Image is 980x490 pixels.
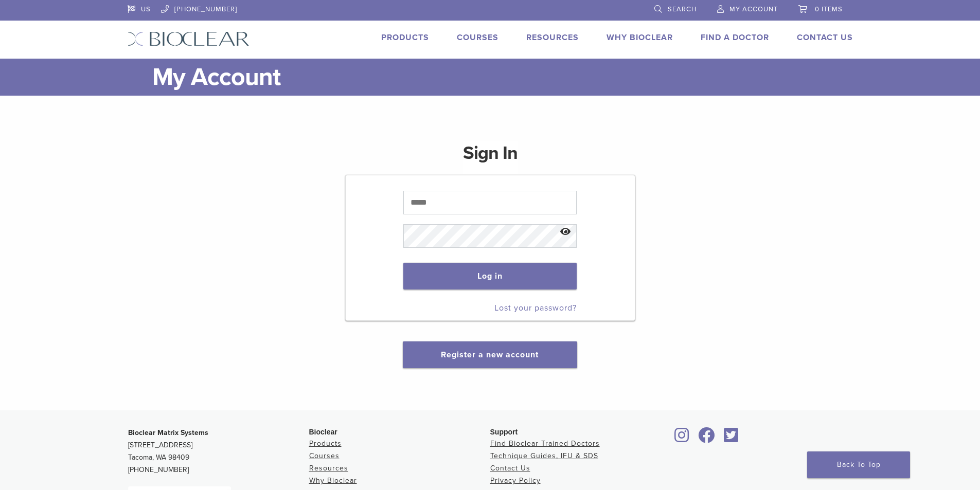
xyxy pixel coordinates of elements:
a: Why Bioclear [607,32,673,43]
a: Technique Guides, IFU & SDS [490,451,598,460]
span: 0 items [815,5,843,13]
a: Bioclear [695,433,719,444]
a: Why Bioclear [309,476,357,485]
p: [STREET_ADDRESS] Tacoma, WA 98409 [PHONE_NUMBER] [128,427,309,476]
a: Privacy Policy [490,476,541,485]
a: Products [381,32,429,43]
a: Find Bioclear Trained Doctors [490,439,600,448]
button: Show password [555,219,577,245]
span: Bioclear [309,428,337,436]
span: Support [490,428,518,436]
a: Resources [526,32,579,43]
a: Courses [457,32,498,43]
h1: Sign In [463,141,518,174]
span: My Account [729,5,778,13]
button: Log in [403,263,577,289]
button: Register a new account [403,341,577,368]
a: Courses [309,451,340,460]
a: Resources [309,464,348,473]
a: Bioclear [671,433,693,444]
a: Bioclear [721,433,742,444]
a: Products [309,439,342,448]
a: Contact Us [797,32,853,43]
a: Lost your password? [494,303,577,313]
a: Back To Top [807,451,910,478]
a: Contact Us [490,464,530,473]
span: Search [668,5,697,13]
a: Register a new account [441,350,539,360]
img: Bioclear [128,31,250,46]
h1: My Account [152,59,853,96]
strong: Bioclear Matrix Systems [128,428,208,437]
a: Find A Doctor [701,32,769,43]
